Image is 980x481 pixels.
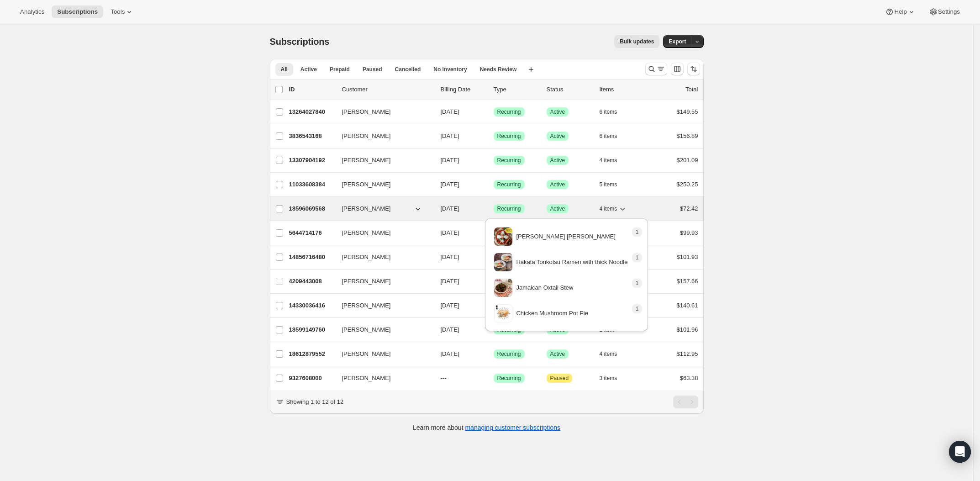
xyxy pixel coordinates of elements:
[289,275,698,288] div: 4209443008[PERSON_NAME][DATE]SuccessRecurringSuccessActive6 items$157.66
[441,302,459,309] span: [DATE]
[600,85,645,94] div: Items
[289,180,335,189] p: 11033608384
[497,132,521,140] span: Recurring
[289,253,335,262] p: 14856716480
[894,8,906,16] span: Help
[289,228,335,238] p: 5644714176
[441,229,459,236] span: [DATE]
[337,105,428,119] button: [PERSON_NAME]
[600,178,627,191] button: 5 items
[663,35,691,48] button: Export
[600,130,627,143] button: 6 items
[337,250,428,264] button: [PERSON_NAME]
[15,5,50,18] button: Analytics
[289,156,335,165] p: 13307904192
[342,85,433,94] p: Customer
[516,309,588,318] p: Chicken Mushroom Pot Pie
[289,130,698,143] div: 3836543168[PERSON_NAME][DATE]SuccessRecurringSuccessActive6 items$156.89
[289,107,335,116] p: 13264027840
[342,374,391,383] span: [PERSON_NAME]
[600,348,627,360] button: 4 items
[680,205,698,212] span: $72.42
[337,274,428,289] button: [PERSON_NAME]
[441,375,447,381] span: ---
[600,181,617,188] span: 5 items
[289,301,335,310] p: 14330036416
[480,66,517,73] span: Needs Review
[289,154,698,167] div: 13307904192[PERSON_NAME][DATE]SuccessRecurringSuccessActive4 items$201.09
[342,156,391,165] span: [PERSON_NAME]
[669,38,686,45] span: Export
[600,106,627,118] button: 6 items
[636,305,639,312] span: 1
[342,132,391,141] span: [PERSON_NAME]
[949,441,971,463] div: Open Intercom Messenger
[600,154,627,167] button: 4 items
[497,181,521,188] span: Recurring
[645,63,667,75] button: Search and filter results
[494,253,512,271] img: variant image
[433,66,467,73] span: No inventory
[57,8,98,16] span: Subscriptions
[600,202,627,215] button: 4 items
[494,279,512,297] img: variant image
[923,5,965,18] button: Settings
[289,227,698,239] div: 5644714176[PERSON_NAME][DATE]SuccessRecurringSuccessActive4 items$99.93
[677,157,698,164] span: $201.09
[337,371,428,386] button: [PERSON_NAME]
[289,277,335,286] p: 4209443008
[441,132,459,139] span: [DATE]
[337,201,428,216] button: [PERSON_NAME]
[677,108,698,115] span: $149.55
[286,397,344,407] p: Showing 1 to 12 of 12
[289,85,335,94] p: ID
[600,108,617,116] span: 6 items
[337,177,428,192] button: [PERSON_NAME]
[281,66,288,73] span: All
[600,372,627,385] button: 3 items
[337,347,428,361] button: [PERSON_NAME]
[289,299,698,312] div: 14330036416[PERSON_NAME][DATE]SuccessRecurringSuccessActive7 items$140.61
[270,37,330,47] span: Subscriptions
[680,229,698,236] span: $99.93
[547,85,592,94] p: Status
[337,153,428,168] button: [PERSON_NAME]
[516,258,627,267] p: Hakata Tonkotsu Ramen with thick Noodle
[497,375,521,382] span: Recurring
[497,205,521,212] span: Recurring
[636,280,639,287] span: 1
[516,283,573,292] p: Jamaican Oxtail Stew
[337,322,428,337] button: [PERSON_NAME]
[289,204,335,213] p: 18596069568
[677,132,698,139] span: $156.89
[497,350,521,358] span: Recurring
[105,5,139,18] button: Tools
[342,349,391,359] span: [PERSON_NAME]
[441,326,459,333] span: [DATE]
[600,205,617,212] span: 4 items
[441,254,459,260] span: [DATE]
[289,323,698,336] div: 18599149760[PERSON_NAME][DATE]SuccessRecurringSuccessActive1 item$101.96
[516,232,615,241] p: [PERSON_NAME] [PERSON_NAME]
[337,226,428,240] button: [PERSON_NAME]
[620,38,654,45] span: Bulk updates
[289,178,698,191] div: 11033608384[PERSON_NAME][DATE]SuccessRecurringSuccessActive5 items$250.25
[550,181,565,188] span: Active
[465,424,560,431] a: managing customer subscriptions
[600,350,617,358] span: 4 items
[524,63,538,76] button: Create new view
[337,298,428,313] button: [PERSON_NAME]
[685,85,698,94] p: Total
[300,66,317,73] span: Active
[550,157,565,164] span: Active
[342,228,391,238] span: [PERSON_NAME]
[494,227,512,246] img: variant image
[289,349,335,359] p: 18612879552
[111,8,125,16] span: Tools
[342,107,391,116] span: [PERSON_NAME]
[600,375,617,382] span: 3 items
[289,348,698,360] div: 18612879552[PERSON_NAME][DATE]SuccessRecurringSuccessActive4 items$112.95
[677,278,698,285] span: $157.66
[600,132,617,140] span: 6 items
[687,63,700,75] button: Sort the results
